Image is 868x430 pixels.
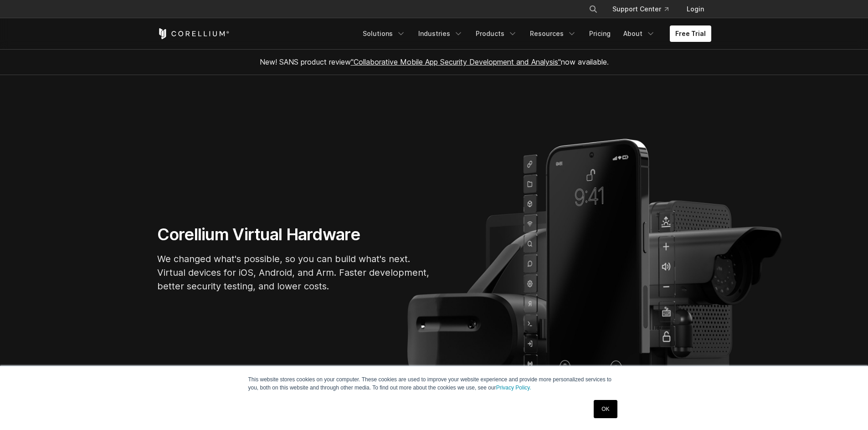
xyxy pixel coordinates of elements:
[157,28,230,39] a: Corellium Home
[248,375,620,392] p: This website stores cookies on your computer. These cookies are used to improve your website expe...
[585,1,601,17] button: Search
[524,25,582,42] a: Resources
[357,25,711,42] div: Navigation Menu
[594,400,617,418] a: OK
[260,57,609,66] span: New! SANS product review now available.
[584,25,616,42] a: Pricing
[679,1,711,17] a: Login
[351,57,561,66] a: "Collaborative Mobile App Security Development and Analysis"
[670,25,711,42] a: Free Trial
[157,252,431,293] p: We changed what's possible, so you can build what's next. Virtual devices for iOS, Android, and A...
[357,25,411,42] a: Solutions
[605,1,676,17] a: Support Center
[496,384,531,391] a: Privacy Policy.
[413,25,468,42] a: Industries
[578,1,711,17] div: Navigation Menu
[618,25,661,42] a: About
[470,25,523,42] a: Products
[157,224,431,245] h1: Corellium Virtual Hardware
